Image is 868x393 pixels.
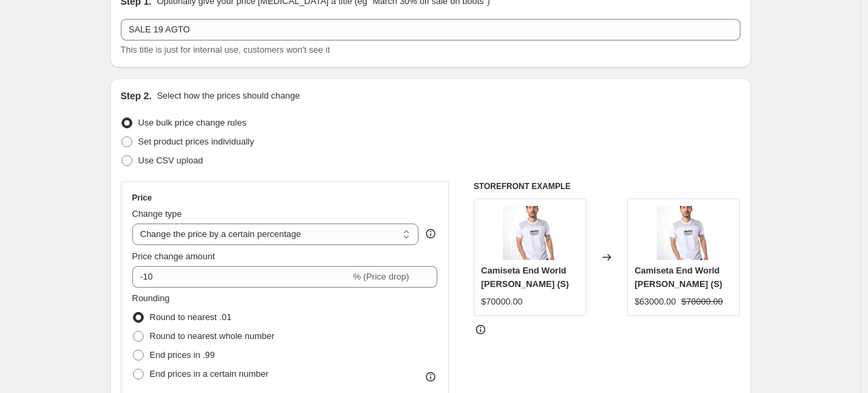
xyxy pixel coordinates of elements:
span: End prices in a certain number [150,369,269,379]
span: Round to nearest .01 [150,312,232,322]
span: Camiseta End World [PERSON_NAME] (S) [634,265,722,289]
span: Use CSV upload [138,155,203,165]
input: -15 [132,266,350,288]
img: IMG_5010_1_80x.jpg [657,206,711,260]
h2: Step 2. [121,89,152,103]
div: $70000.00 [481,295,522,309]
span: This title is just for internal use, customers won't see it [121,45,330,55]
h6: STOREFRONT EXAMPLE [474,181,740,192]
input: 30% off holiday sale [121,19,740,41]
span: Rounding [132,293,170,303]
span: Round to nearest whole number [150,331,275,341]
strike: $70000.00 [682,295,723,309]
span: Set product prices individually [138,136,254,147]
img: IMG_5010_1_80x.jpg [503,206,557,260]
span: Camiseta End World [PERSON_NAME] (S) [481,265,569,289]
span: % (Price drop) [353,271,409,282]
span: Price change amount [132,251,215,261]
span: End prices in .99 [150,350,215,360]
div: help [424,227,437,240]
span: Use bulk price change rules [138,117,246,128]
p: Select how the prices should change [157,89,300,103]
span: Change type [132,209,182,219]
div: $63000.00 [634,295,676,309]
h3: Price [132,192,152,203]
